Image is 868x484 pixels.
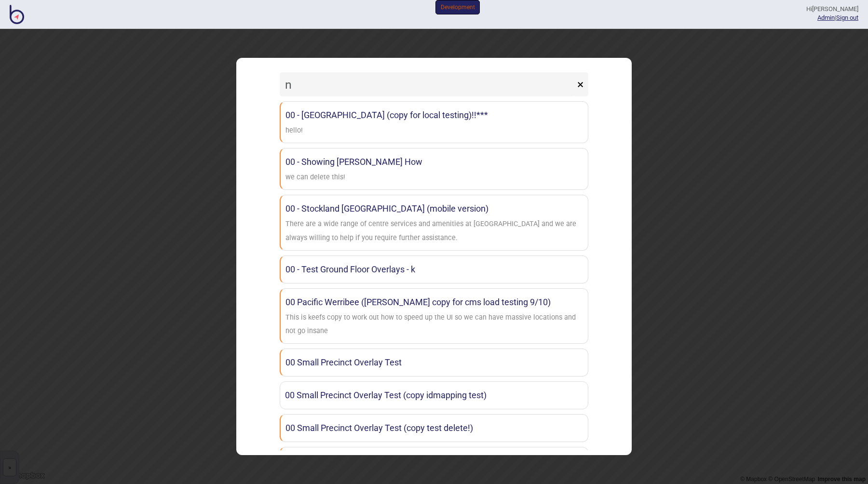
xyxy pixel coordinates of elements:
button: × [572,72,588,96]
a: 00 - Showing [PERSON_NAME] Howwe can delete this! [280,148,588,190]
input: Search locations by tag + name [280,72,575,96]
a: 00 - [GEOGRAPHIC_DATA] (copy for local testing)!!***hello! [280,101,588,143]
a: Admin [817,14,835,21]
div: hello! [285,124,303,138]
a: 00 - Stockland [GEOGRAPHIC_DATA] (mobile version)There are a wide range of centre services and am... [280,195,588,251]
button: Sign out [836,14,858,21]
a: 00 Small Precinct Overlay Test (copy test delete!) [280,414,588,442]
div: There are a wide range of centre services and amenities at Stockland Wetherill Park and we are al... [285,217,583,245]
div: we can delete this! [285,171,345,185]
a: 00 Small Precinct Overlay Test [280,349,588,376]
img: BindiMaps CMS [10,5,24,24]
div: Hi [PERSON_NAME] [806,5,858,13]
div: This is keefs copy to work out how to speed up the UI so we can have massive locations and not go... [285,311,583,339]
a: 00 Small Precinct Overlay Test (copy idmapping test) [280,381,588,409]
span: | [817,14,836,21]
a: 00 Pacific Werribee ([PERSON_NAME] copy for cms load testing 9/10)This is keefs copy to work out ... [280,288,588,344]
a: 00 - Test Ground Floor Overlays - k [280,255,588,283]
